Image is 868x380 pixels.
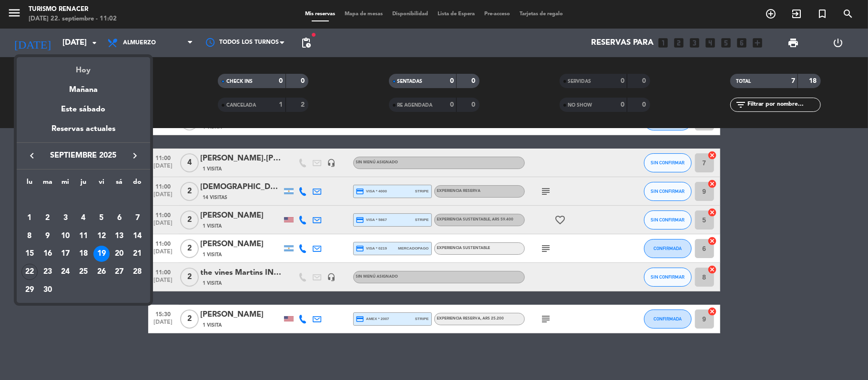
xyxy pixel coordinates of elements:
th: lunes [20,177,39,191]
div: 24 [57,264,73,280]
td: 3 de septiembre de 2025 [56,209,74,227]
td: 29 de septiembre de 2025 [20,281,39,299]
div: Reservas actuales [17,123,150,142]
button: keyboard_arrow_right [126,150,143,162]
td: 12 de septiembre de 2025 [92,227,111,245]
div: 8 [21,228,38,244]
td: 1 de septiembre de 2025 [20,209,39,227]
div: Este sábado [17,96,150,123]
i: keyboard_arrow_right [129,150,141,161]
div: 27 [111,264,127,280]
div: Mañana [17,77,150,96]
td: SEP. [20,191,146,209]
div: 26 [93,264,110,280]
div: 10 [57,228,73,244]
div: 3 [57,210,73,226]
div: 17 [57,246,73,262]
td: 10 de septiembre de 2025 [56,227,74,245]
td: 14 de septiembre de 2025 [128,227,146,245]
div: Hoy [17,57,150,77]
th: martes [39,177,57,191]
td: 4 de septiembre de 2025 [74,209,92,227]
th: viernes [92,177,111,191]
div: 30 [40,282,56,298]
th: miércoles [56,177,74,191]
td: 8 de septiembre de 2025 [20,227,39,245]
td: 20 de septiembre de 2025 [111,245,129,263]
td: 27 de septiembre de 2025 [111,263,129,281]
div: 7 [129,210,145,226]
td: 7 de septiembre de 2025 [128,209,146,227]
div: 25 [75,264,92,280]
button: keyboard_arrow_left [23,150,41,162]
td: 30 de septiembre de 2025 [39,281,57,299]
div: 22 [21,264,38,280]
td: 23 de septiembre de 2025 [39,263,57,281]
div: 12 [93,228,110,244]
div: 28 [129,264,145,280]
td: 11 de septiembre de 2025 [74,227,92,245]
td: 28 de septiembre de 2025 [128,263,146,281]
th: sábado [111,177,129,191]
span: septiembre 2025 [41,150,126,162]
td: 21 de septiembre de 2025 [128,245,146,263]
td: 17 de septiembre de 2025 [56,245,74,263]
td: 13 de septiembre de 2025 [111,227,129,245]
td: 18 de septiembre de 2025 [74,245,92,263]
th: jueves [74,177,92,191]
td: 9 de septiembre de 2025 [39,227,57,245]
td: 24 de septiembre de 2025 [56,263,74,281]
td: 22 de septiembre de 2025 [20,263,39,281]
div: 1 [21,210,38,226]
div: 20 [111,246,127,262]
td: 19 de septiembre de 2025 [92,245,111,263]
div: 4 [75,210,92,226]
div: 14 [129,228,145,244]
i: keyboard_arrow_left [26,150,38,161]
div: 9 [40,228,56,244]
td: 16 de septiembre de 2025 [39,245,57,263]
div: 18 [75,246,92,262]
div: 11 [75,228,92,244]
div: 15 [21,246,38,262]
td: 26 de septiembre de 2025 [92,263,111,281]
div: 5 [93,210,110,226]
td: 25 de septiembre de 2025 [74,263,92,281]
div: 19 [93,246,110,262]
div: 29 [21,282,38,298]
td: 5 de septiembre de 2025 [92,209,111,227]
div: 6 [111,210,127,226]
td: 2 de septiembre de 2025 [39,209,57,227]
div: 2 [40,210,56,226]
div: 13 [111,228,127,244]
div: 23 [40,264,56,280]
div: 21 [129,246,145,262]
div: 16 [40,246,56,262]
td: 6 de septiembre de 2025 [111,209,129,227]
td: 15 de septiembre de 2025 [20,245,39,263]
th: domingo [128,177,146,191]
